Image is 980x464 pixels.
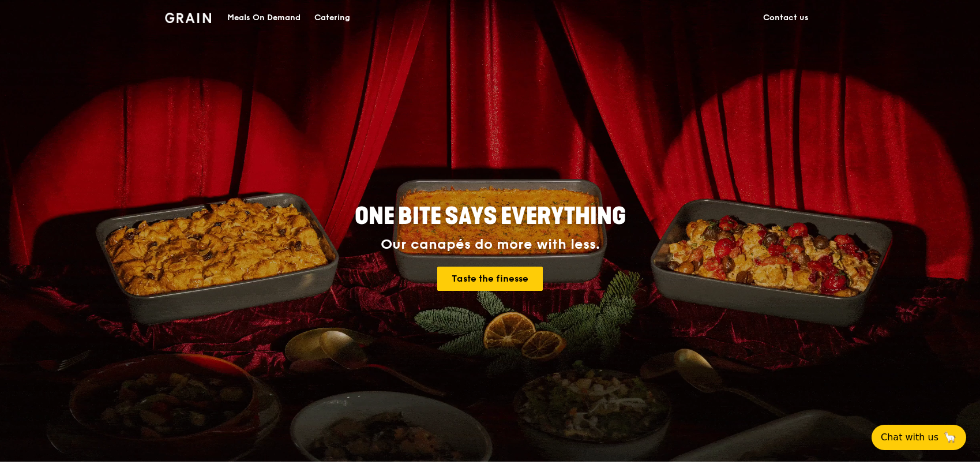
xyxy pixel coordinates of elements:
[437,267,543,291] a: Taste the finesse
[756,1,816,35] a: Contact us
[881,431,938,444] span: Chat with us
[227,1,301,35] div: Meals On Demand
[943,431,957,444] span: 🦙
[283,237,698,253] div: Our canapés do more with less.
[165,13,212,23] img: Grain
[355,203,626,230] span: ONE BITE SAYS EVERYTHING
[314,1,350,35] div: Catering
[872,425,966,450] button: Chat with us🦙
[307,1,357,35] a: Catering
